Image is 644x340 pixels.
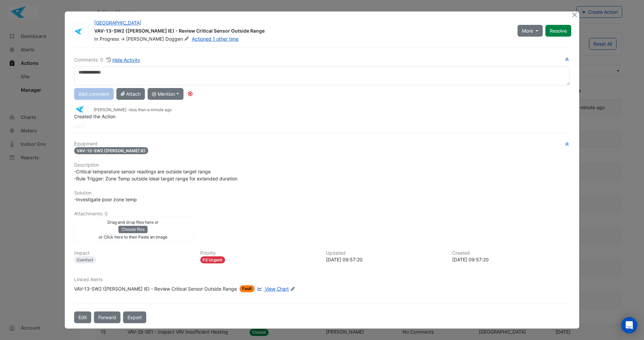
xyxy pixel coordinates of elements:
[452,256,570,263] div: [DATE] 09:57:20
[518,25,543,37] button: More
[74,56,141,64] div: Comments: 0
[94,311,120,323] button: Forward
[290,287,295,292] fa-icon: Edit Linked Alerts
[187,91,193,97] div: Tooltip anchor
[265,286,289,292] span: View Chart
[326,256,444,263] div: [DATE] 09:57:20
[94,20,141,26] a: [GEOGRAPHIC_DATA]
[571,11,578,18] button: Close
[118,226,148,233] button: Choose files
[73,28,89,35] img: Envar Service
[545,25,571,37] button: Resolve
[74,197,137,202] span: -Investigate poor zone temp
[129,107,172,112] span: 2025-08-28 09:57:20
[74,311,91,323] button: Edit
[74,250,192,256] h6: Impact
[107,220,159,225] small: Drag and drop files here or
[74,169,237,181] span: -Critical temperature sensor readings are outside target range -Rule Trigger: Zone Temp outside i...
[256,285,289,292] a: View Chart
[120,36,125,42] span: ->
[200,256,225,263] div: P2 Urgent
[74,211,570,217] h6: Attachments: 0
[74,285,237,292] div: VAV-13-SW2 ([PERSON_NAME] IE) - Review Critical Sensor Outside Range
[74,114,115,119] span: Created the Action
[165,36,191,42] span: Doggen
[74,147,148,154] span: VAV-13-SW2 ([PERSON_NAME] IE)
[148,88,183,100] button: @ Mention
[192,36,238,42] a: Actioned 1 other time
[74,162,570,168] h6: Description
[94,107,172,113] small: [PERSON_NAME] -
[74,277,570,283] h6: Linked Alerts
[621,317,637,333] div: Open Intercom Messenger
[116,88,145,100] button: Attach
[74,190,570,196] h6: Solution
[74,256,96,263] div: Comfort
[94,36,119,42] span: In Progress
[522,27,533,34] span: More
[239,285,255,292] span: Fault
[106,56,141,64] button: Hide Activity
[326,250,444,256] h6: Updated
[452,250,570,256] h6: Created
[126,36,164,42] span: [PERSON_NAME]
[74,141,570,147] h6: Equipment
[99,235,167,240] small: or Click here to then Paste an image
[123,311,146,323] a: Export
[94,28,509,36] div: VAV-13-SW2 ([PERSON_NAME] IE) - Review Critical Sensor Outside Range
[74,105,91,113] img: Envar Service
[200,250,318,256] h6: Priority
